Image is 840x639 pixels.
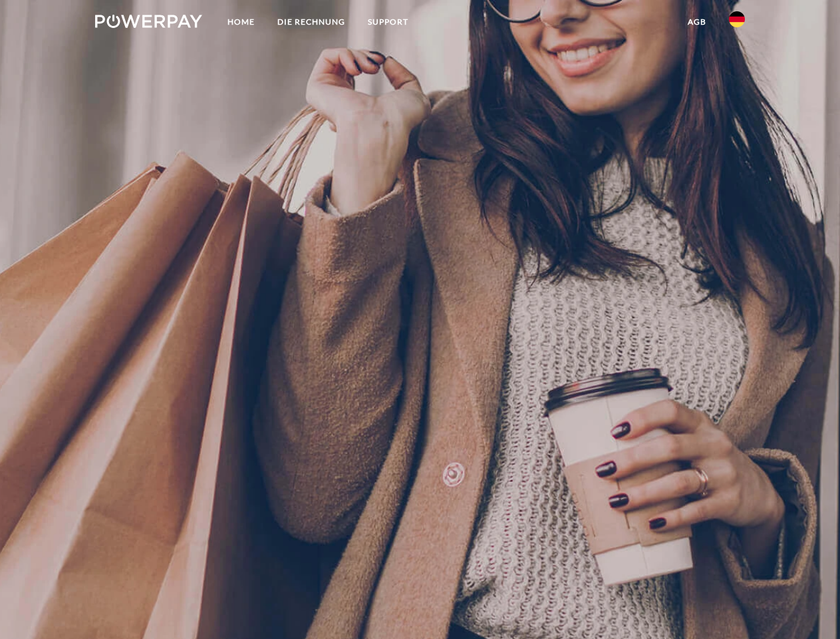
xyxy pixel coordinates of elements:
[95,15,202,28] img: logo-powerpay-white.svg
[216,10,266,34] a: Home
[266,10,356,34] a: DIE RECHNUNG
[729,11,745,27] img: de
[676,10,718,34] a: agb
[356,10,420,34] a: SUPPORT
